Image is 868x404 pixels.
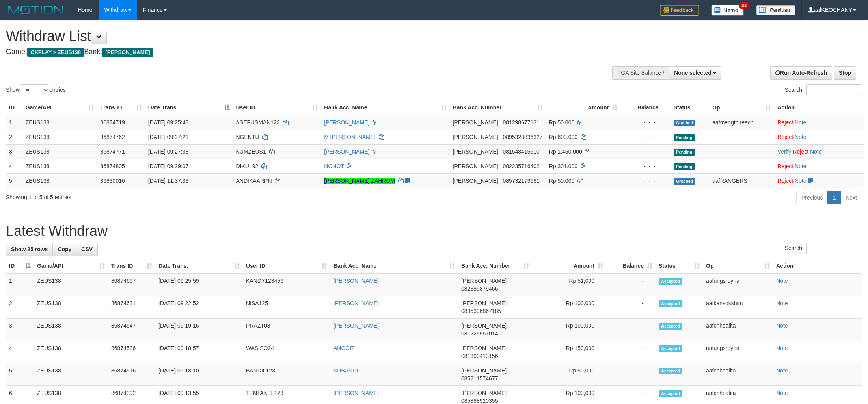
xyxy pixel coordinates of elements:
td: 86874516 [108,363,155,386]
td: ZEUS138 [34,296,108,319]
td: aafmengthireach [709,115,774,130]
span: [PERSON_NAME] [461,367,507,374]
td: ZEUS138 [22,173,97,188]
span: 86874762 [100,134,125,140]
a: Verify [777,148,791,155]
h1: Latest Withdraw [6,223,862,239]
span: Accepted [659,390,682,397]
img: Feedback.jpg [660,5,699,16]
div: - - - [624,162,667,170]
span: 86874805 [100,163,125,169]
a: Note [776,322,788,329]
span: Accepted [659,278,682,285]
td: · · [774,144,864,159]
th: Status [671,100,710,115]
div: - - - [624,119,667,126]
th: Bank Acc. Name: activate to sort column ascending [330,259,458,273]
th: Trans ID: activate to sort column ascending [108,259,155,273]
td: ZEUS138 [22,159,97,173]
span: [PERSON_NAME] [453,178,498,184]
a: Note [776,300,788,306]
th: User ID: activate to sort column ascending [233,100,321,115]
th: Balance [620,100,670,115]
th: Op: activate to sort column ascending [703,259,773,273]
span: Copy 085888920355 to clipboard [461,398,498,404]
div: Showing 1 to 5 of 5 entries [6,190,356,201]
th: Game/API: activate to sort column ascending [34,259,108,273]
th: User ID: activate to sort column ascending [243,259,330,273]
span: Copy 082389879466 to clipboard [461,285,498,292]
span: [PERSON_NAME] [453,148,498,155]
a: [PERSON_NAME] [324,148,369,155]
span: Grabbed [674,178,696,185]
th: Status: activate to sort column ascending [656,259,703,273]
a: Reject [777,178,793,184]
td: aafchhealita [703,319,773,341]
th: ID: activate to sort column descending [6,259,34,273]
td: ZEUS138 [34,273,108,296]
td: ZEUS138 [22,144,97,159]
input: Search: [806,84,862,96]
th: ID [6,100,22,115]
span: [DATE] 09:27:38 [148,148,188,155]
a: Note [776,390,788,396]
span: Rp 50.000 [549,178,575,184]
th: Action [773,259,862,273]
th: Amount: activate to sort column ascending [546,100,621,115]
td: PRAZT08 [243,319,330,341]
td: - [606,296,656,319]
span: Copy 0895328836327 to clipboard [503,134,542,140]
span: 86830016 [100,178,125,184]
td: 3 [6,144,22,159]
td: 5 [6,363,34,386]
td: · [774,115,864,130]
div: PGA Site Balance / [612,66,669,80]
td: · [774,173,864,188]
span: Pending [674,149,695,156]
a: Copy [52,243,76,256]
td: ZEUS138 [22,130,97,144]
button: None selected [669,66,721,80]
span: [PERSON_NAME] [102,48,153,57]
td: 2 [6,296,34,319]
input: Search: [806,243,862,254]
a: Note [776,278,788,284]
span: Rp 600.000 [549,134,577,140]
a: Show 25 rows [6,243,53,256]
td: 86874547 [108,319,155,341]
a: Note [795,178,807,184]
td: · [774,130,864,144]
a: CSV [76,243,98,256]
td: aafkansokkhim [703,296,773,319]
td: [DATE] 09:22:52 [155,296,243,319]
td: 3 [6,319,34,341]
div: - - - [624,148,667,156]
a: M [PERSON_NAME] [324,134,376,140]
span: Copy 085211574677 to clipboard [461,375,498,382]
span: 86874771 [100,148,125,155]
td: KANDY123456 [243,273,330,296]
span: ANDIKAARPN [236,178,272,184]
a: ANGGIT [333,345,355,351]
th: Date Trans.: activate to sort column ascending [155,259,243,273]
td: - [606,363,656,386]
span: Pending [674,134,695,141]
span: 86874719 [100,119,125,126]
img: MOTION_logo.png [6,4,66,16]
label: Search: [785,243,862,254]
a: Note [795,119,807,126]
th: Op: activate to sort column ascending [709,100,774,115]
span: [DATE] 09:25:43 [148,119,188,126]
td: [DATE] 09:25:59 [155,273,243,296]
span: DIKUL92 [236,163,259,169]
span: NGENTU [236,134,259,140]
th: Game/API: activate to sort column ascending [22,100,97,115]
img: Button%20Memo.svg [711,5,744,16]
a: Run Auto-Refresh [770,66,832,80]
span: Grabbed [674,120,696,126]
a: Note [776,345,788,351]
span: Copy 0895396867185 to clipboard [461,308,501,314]
a: Reject [777,163,793,169]
span: Copy 082235716402 to clipboard [503,163,539,169]
span: Show 25 rows [11,246,48,252]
